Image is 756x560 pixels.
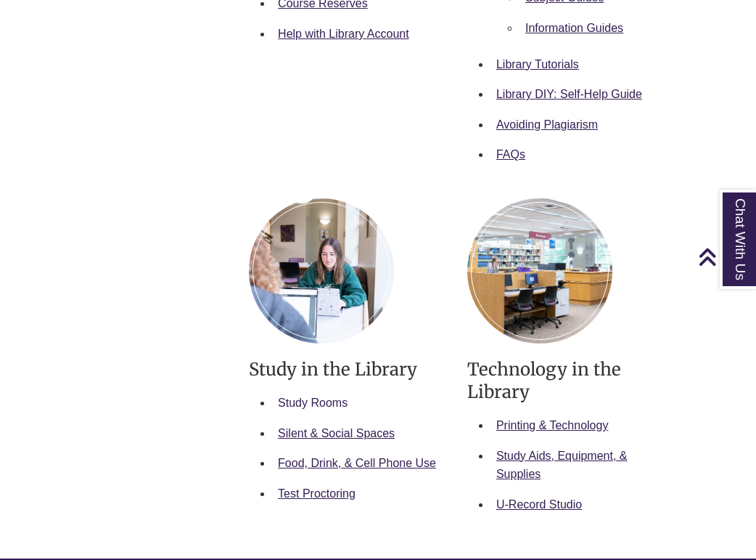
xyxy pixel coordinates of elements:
a: Back to Top [698,247,752,267]
a: Test Proctoring [278,487,356,500]
a: FAQs [496,148,525,161]
a: Library DIY: Self-Help Guide [496,88,642,100]
a: Avoiding Plagiarism [496,118,598,131]
a: Study Rooms [278,397,348,409]
a: Study Aids, Equipment, & Supplies [496,450,628,481]
a: Information Guides [525,22,623,34]
a: Library Tutorials [496,58,579,70]
a: Silent & Social Spaces [278,427,395,439]
a: Help with Library Account [278,28,409,40]
a: Printing & Technology [496,419,608,431]
h3: Technology in the Library [467,358,664,403]
a: U-Record Studio [496,498,582,511]
a: Food, Drink, & Cell Phone Use [278,457,436,469]
h3: Study in the Library [249,358,445,381]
